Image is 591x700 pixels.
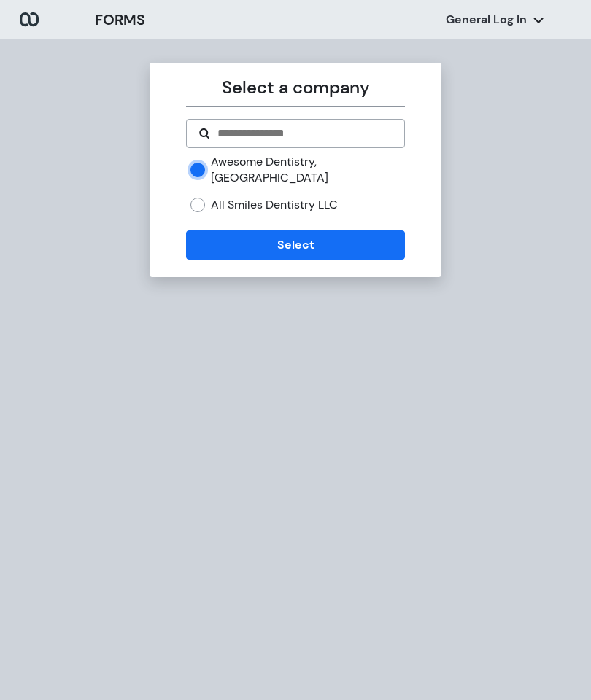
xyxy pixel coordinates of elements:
h3: FORMS [95,9,145,31]
button: Select [186,230,404,260]
p: General Log In [446,12,527,28]
input: Search [216,125,392,142]
label: Awesome Dentistry, [GEOGRAPHIC_DATA] [211,154,404,185]
label: All Smiles Dentistry LLC [211,197,338,213]
p: Select a company [186,74,404,101]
